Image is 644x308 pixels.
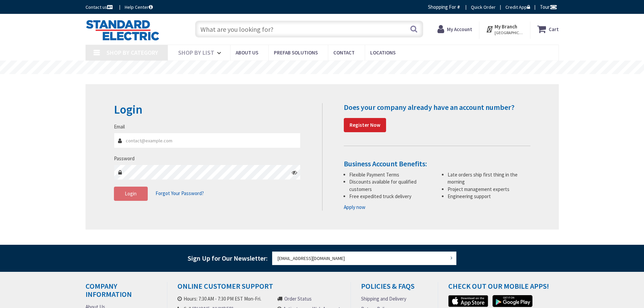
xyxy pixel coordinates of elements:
li: Engineering support [448,193,530,200]
input: Email [114,133,301,148]
label: Email [114,123,125,130]
a: Shipping and Delivery [361,295,406,302]
a: Help Center [125,4,153,10]
h4: Does your company already have an account number? [344,103,530,111]
div: My Branch [GEOGRAPHIC_DATA], [GEOGRAPHIC_DATA] [486,23,523,35]
span: [GEOGRAPHIC_DATA], [GEOGRAPHIC_DATA] [495,30,523,35]
span: Forgot Your Password? [156,190,204,196]
span: Locations [370,49,396,56]
strong: My Branch [495,23,517,30]
rs-layer: Coronavirus: Our Commitment to Our Employees and Customers [216,64,430,72]
a: Register Now [344,118,386,132]
li: Project management experts [448,186,530,193]
h4: Online Customer Support [177,282,340,295]
a: Contact us [86,4,114,10]
strong: Register Now [350,122,380,128]
a: Order Status [284,295,312,302]
li: Flexible Payment Terms [349,171,432,178]
h4: Check out Our Mobile Apps! [448,282,564,295]
li: Late orders ship first thing in the morning [448,171,530,186]
span: Shop By Category [106,49,158,56]
strong: My Account [447,26,472,32]
span: Contact [333,49,355,56]
a: Credit App [505,4,530,10]
label: Password [114,155,135,162]
li: Free expedited truck delivery [349,193,432,200]
span: Shopping For [428,4,456,10]
span: Prefab Solutions [274,49,318,56]
strong: # [457,4,460,10]
span: Tour [540,4,557,10]
span: Sign Up for Our Newsletter: [188,254,268,262]
a: Apply now [344,204,365,211]
h4: Company Information [86,282,157,303]
a: My Account [437,23,472,35]
img: Standard Electric [86,20,160,41]
h2: Login [114,103,301,116]
span: Shop By List [178,49,214,56]
span: Login [125,190,137,197]
input: What are you looking for? [195,21,423,38]
strong: Cart [549,23,559,35]
a: Forgot Your Password? [156,187,204,200]
a: Cart [537,23,559,35]
button: Login [114,187,148,201]
i: Click here to show/hide password [292,170,297,175]
li: Hours: 7:30 AM - 7:30 PM EST Mon-Fri. [177,295,271,302]
h4: Business Account Benefits: [344,160,530,168]
span: About Us [236,49,258,56]
li: Discounts available for qualified customers [349,178,432,193]
a: Quick Order [471,4,496,10]
h4: Policies & FAQs [361,282,427,295]
input: Enter your email address [272,252,457,265]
